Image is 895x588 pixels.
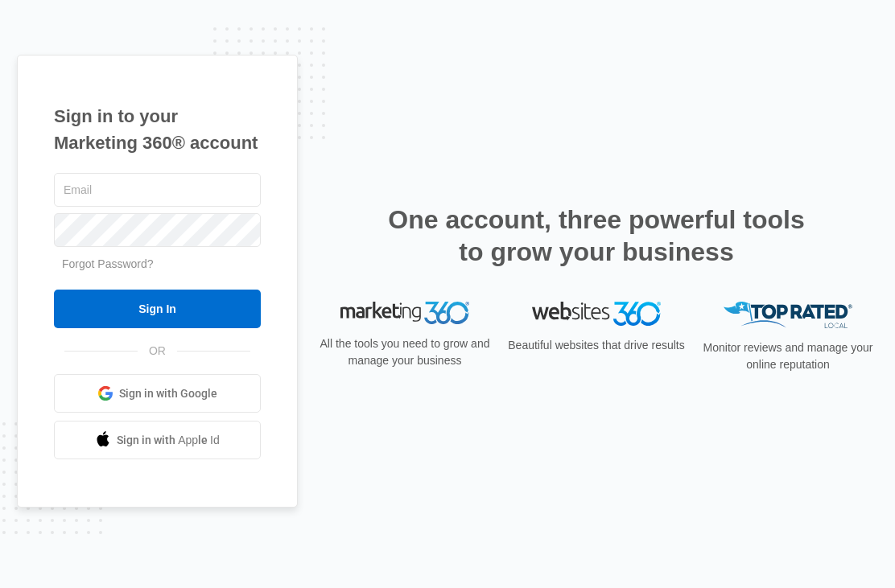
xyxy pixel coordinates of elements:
[383,204,810,268] h2: One account, three powerful tools to grow your business
[315,335,495,369] p: All the tools you need to grow and manage your business
[698,339,878,373] p: Monitor reviews and manage your online reputation
[54,374,261,413] a: Sign in with Google
[117,432,220,449] span: Sign in with Apple Id
[138,343,177,360] span: OR
[54,173,261,207] input: Email
[54,290,261,328] input: Sign In
[724,302,852,328] img: Top Rated Local
[340,302,469,324] img: Marketing 360
[54,421,261,459] a: Sign in with Apple Id
[119,385,217,402] span: Sign in with Google
[506,337,687,354] p: Beautiful websites that drive results
[54,103,261,156] h1: Sign in to your Marketing 360® account
[62,257,154,270] a: Forgot Password?
[532,302,661,325] img: Websites 360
